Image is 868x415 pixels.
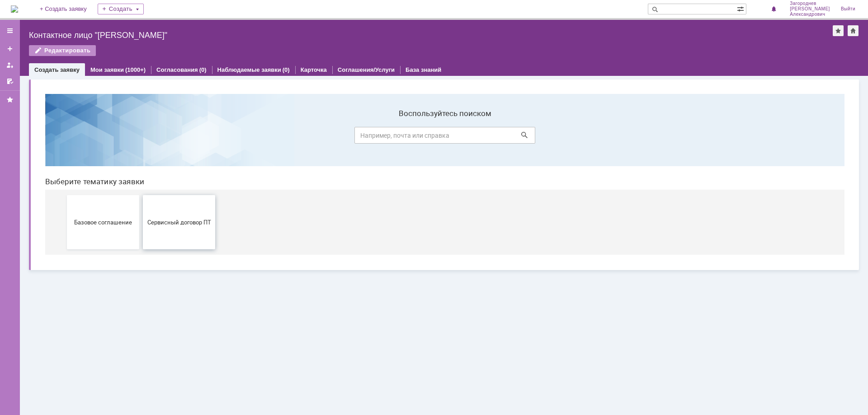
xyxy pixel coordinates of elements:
[848,25,859,36] div: Сделать домашней страницей
[11,5,18,13] img: logo
[790,1,830,6] span: Загороднев
[737,4,746,13] span: Расширенный поиск
[217,66,281,73] a: Наблюдаемые заявки
[316,40,497,57] input: Например, почта или справка
[32,132,99,139] span: Базовое соглашение
[338,66,395,73] a: Соглашения/Услуги
[34,66,80,73] a: Создать заявку
[108,132,175,139] span: Сервисный договор ПТ
[156,66,198,73] a: Согласования
[125,66,146,73] div: (1000+)
[7,90,807,99] header: Выберите тематику заявки
[301,66,327,73] a: Карточка
[790,12,830,17] span: Александрович
[199,66,207,73] div: (0)
[90,66,124,73] a: Мои заявки
[11,5,18,13] a: Перейти на домашнюю страницу
[29,108,101,163] button: Базовое соглашение
[406,66,441,73] a: База знаний
[833,25,844,36] div: Добавить в избранное
[283,66,290,73] div: (0)
[790,6,830,12] span: [PERSON_NAME]
[316,22,497,31] label: Воспользуйтесь поиском
[3,58,17,72] a: Мои заявки
[3,42,17,56] a: Создать заявку
[98,4,144,14] div: Создать
[29,31,833,40] div: Контактное лицо "[PERSON_NAME]"
[105,108,177,163] button: Сервисный договор ПТ
[3,74,17,89] a: Мои согласования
